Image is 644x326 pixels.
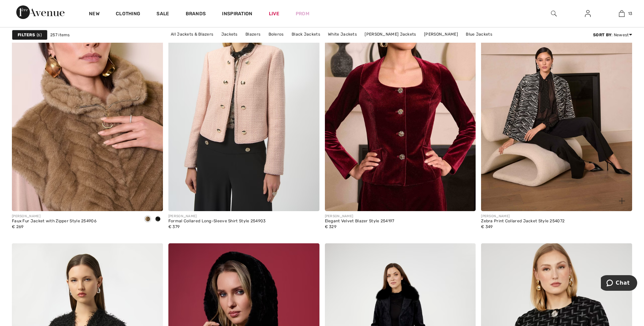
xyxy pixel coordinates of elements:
[143,214,153,225] div: Mink
[593,32,632,38] div: : Newest
[288,30,324,39] a: Black Jackets
[628,11,632,17] span: 13
[37,32,42,38] span: 6
[601,275,637,292] iframe: Opens a widget where you can chat to one of our agents
[585,9,591,18] img: My Info
[168,219,266,224] div: Formal Collared Long-Sleeve Shirt Style 254903
[12,219,96,224] div: Faux Fur Jacket with Zipper Style 254906
[218,30,241,39] a: Jackets
[242,30,264,39] a: Blazers
[462,30,496,39] a: Blue Jackets
[481,214,565,219] div: [PERSON_NAME]
[421,30,461,39] a: [PERSON_NAME]
[116,11,140,18] a: Clothing
[50,32,70,38] span: 257 items
[265,30,287,39] a: Boleros
[168,224,180,229] span: € 379
[167,30,217,39] a: All Jackets & Blazers
[12,214,96,219] div: [PERSON_NAME]
[605,9,638,18] a: 13
[16,5,65,19] img: 1ère Avenue
[481,224,493,229] span: € 349
[157,11,169,18] a: Sale
[361,30,419,39] a: [PERSON_NAME] Jackets
[619,9,625,18] img: My Bag
[18,32,35,38] strong: Filters
[481,219,565,224] div: Zebra Print Collared Jacket Style 254072
[269,10,279,17] a: Live
[153,214,163,225] div: Black
[222,11,252,18] span: Inspiration
[168,214,266,219] div: [PERSON_NAME]
[296,10,309,17] a: Prom
[325,214,394,219] div: [PERSON_NAME]
[325,30,360,39] a: White Jackets
[186,11,206,18] a: Brands
[325,219,394,224] div: Elegant Velvet Blazer Style 254197
[551,9,557,18] img: search the website
[619,198,625,204] img: plus_v2.svg
[325,224,337,229] span: € 329
[579,9,596,18] a: Sign In
[89,11,99,18] a: New
[12,224,24,229] span: € 269
[593,33,611,37] strong: Sort By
